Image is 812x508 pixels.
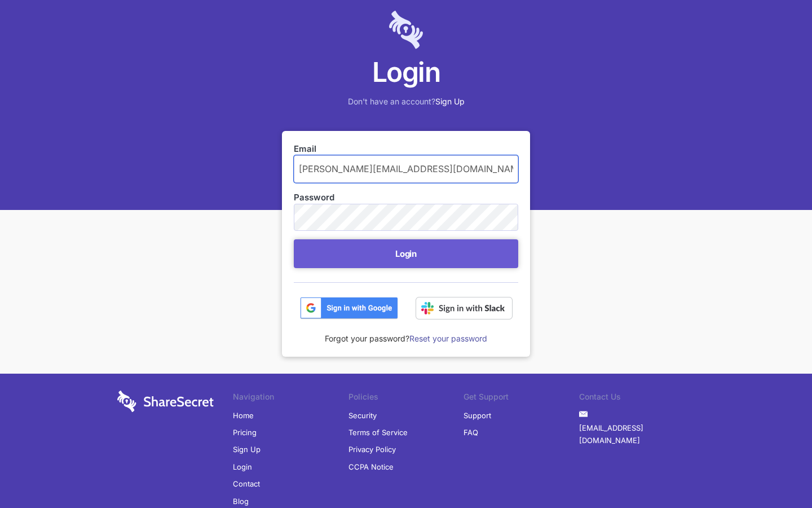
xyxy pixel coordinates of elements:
img: Sign in with Slack [416,297,513,319]
a: [EMAIL_ADDRESS][DOMAIN_NAME] [579,419,695,449]
li: Navigation [233,391,348,406]
div: Forgot your password? [294,319,518,345]
a: Sign Up [435,97,465,106]
a: FAQ [464,424,478,441]
a: Home [233,407,254,424]
img: logo-wordmark-white-trans-d4663122ce5f474addd5e946df7df03e33cb6a1c49d2221995e7729f52c070b2.svg [117,391,214,412]
a: Pricing [233,424,257,441]
a: Contact [233,475,260,492]
li: Get Support [464,391,579,406]
a: Security [348,407,377,424]
li: Contact Us [579,391,695,406]
a: Login [233,458,252,475]
a: Support [464,407,491,424]
a: Reset your password [409,334,487,343]
img: logo-lt-purple-60x68@2x-c671a683ea72a1d466fb5d642181eefbee81c4e10ba9aed56c8e1d7e762e8086.png [389,11,423,49]
button: Login [294,239,518,268]
iframe: Drift Widget Chat Controller [756,452,798,494]
a: Sign Up [233,441,261,458]
a: Terms of Service [348,424,408,441]
a: CCPA Notice [348,458,394,475]
li: Policies [348,391,464,406]
label: Password [294,191,518,204]
img: btn_google_signin_dark_normal_web@2x-02e5a4921c5dab0481f19210d7229f84a41d9f18e5bdafae021273015eeb... [300,297,398,319]
a: Privacy Policy [348,441,396,458]
label: Email [294,143,518,155]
